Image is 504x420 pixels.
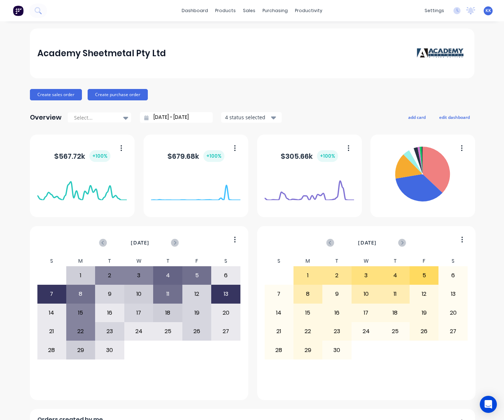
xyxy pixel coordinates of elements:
[37,46,166,61] div: Academy Sheetmetal Pty Ltd
[30,89,82,100] button: Create sales order
[259,5,291,16] div: purchasing
[125,304,153,322] div: 17
[421,5,448,16] div: settings
[37,341,66,359] div: 28
[212,304,240,322] div: 20
[381,322,409,340] div: 25
[88,89,148,100] button: Create purchase order
[203,150,224,162] div: + 100 %
[265,341,293,359] div: 28
[131,239,149,247] span: [DATE]
[323,285,351,303] div: 9
[154,322,182,340] div: 25
[95,341,124,359] div: 30
[67,322,95,340] div: 22
[95,256,124,266] div: T
[37,322,66,340] div: 21
[183,267,211,284] div: 5
[37,285,66,303] div: 7
[154,304,182,322] div: 18
[410,267,438,284] div: 5
[480,396,497,413] div: Open Intercom Messenger
[182,256,212,266] div: F
[294,304,322,322] div: 15
[291,5,326,16] div: productivity
[352,267,380,284] div: 3
[264,256,293,266] div: S
[265,304,293,322] div: 14
[323,322,351,340] div: 23
[410,304,438,322] div: 19
[54,150,110,162] div: $ 567.72k
[438,256,468,266] div: S
[352,304,380,322] div: 17
[410,256,439,266] div: F
[239,5,259,16] div: sales
[178,5,212,16] a: dashboard
[167,150,224,162] div: $ 679.68k
[95,285,124,303] div: 9
[183,285,211,303] div: 12
[212,285,240,303] div: 13
[67,304,95,322] div: 15
[323,341,351,359] div: 30
[294,267,322,284] div: 1
[13,5,24,16] img: Factory
[95,322,124,340] div: 23
[67,341,95,359] div: 29
[352,285,380,303] div: 10
[211,256,240,266] div: S
[435,112,474,122] button: edit dashboard
[183,304,211,322] div: 19
[323,304,351,322] div: 16
[124,256,154,266] div: W
[225,114,270,121] div: 4 status selected
[294,322,322,340] div: 22
[95,267,124,284] div: 2
[153,256,182,266] div: T
[404,112,430,122] button: add card
[381,267,409,284] div: 4
[294,341,322,359] div: 29
[323,267,351,284] div: 2
[212,322,240,340] div: 27
[125,322,153,340] div: 24
[358,239,376,247] span: [DATE]
[410,285,438,303] div: 12
[154,267,182,284] div: 4
[37,256,66,266] div: S
[381,304,409,322] div: 18
[89,150,110,162] div: + 100 %
[265,285,293,303] div: 7
[212,5,239,16] div: products
[485,7,491,14] span: KK
[439,304,467,322] div: 20
[294,285,322,303] div: 8
[67,267,95,284] div: 1
[37,304,66,322] div: 14
[439,322,467,340] div: 27
[212,267,240,284] div: 6
[125,267,153,284] div: 3
[381,285,409,303] div: 11
[30,110,62,125] div: Overview
[154,285,182,303] div: 11
[67,285,95,303] div: 8
[380,256,410,266] div: T
[439,267,467,284] div: 6
[439,285,467,303] div: 13
[221,112,282,123] button: 4 status selected
[352,322,380,340] div: 24
[417,48,467,59] img: Academy Sheetmetal Pty Ltd
[183,322,211,340] div: 26
[317,150,338,162] div: + 100 %
[281,150,338,162] div: $ 305.66k
[265,322,293,340] div: 21
[352,256,381,266] div: W
[66,256,95,266] div: M
[293,256,323,266] div: M
[125,285,153,303] div: 10
[410,322,438,340] div: 26
[322,256,352,266] div: T
[95,304,124,322] div: 16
